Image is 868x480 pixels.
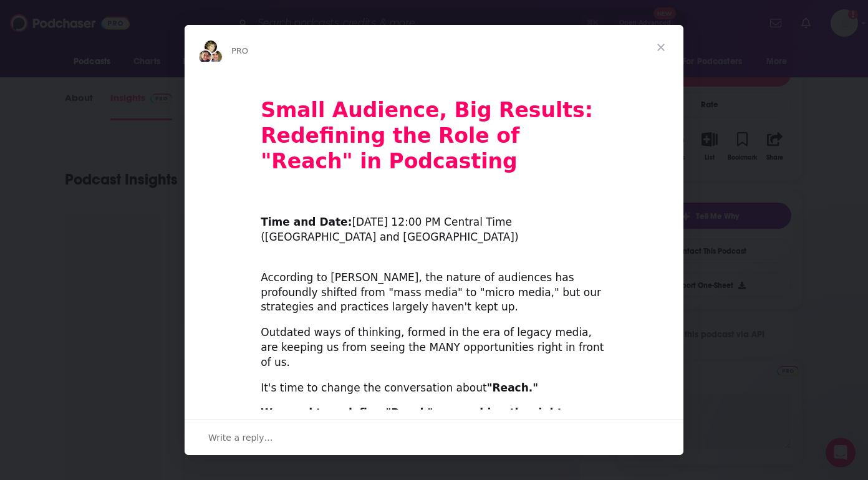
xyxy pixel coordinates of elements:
span: Write a reply… [208,430,273,446]
div: It's time to change the conversation about [261,381,607,396]
span: Close [639,25,683,70]
div: According to [PERSON_NAME], the nature of audiences has profoundly shifted from "mass media" to "... [261,256,607,315]
b: Small Audience, Big Results: Redefining the Role of "Reach" in Podcasting [261,98,593,173]
img: Sydney avatar [198,49,213,64]
div: Outdated ways of thinking, formed in the era of legacy media, are keeping us from seeing the MANY... [261,325,607,370]
b: Time and Date: [261,216,352,228]
div: Open conversation and reply [185,420,683,455]
b: "Reach." [487,382,538,394]
div: ​ [DATE] 12:00 PM Central Time ([GEOGRAPHIC_DATA] and [GEOGRAPHIC_DATA]) [261,201,607,245]
b: We need to redefine "Reach" as reaching the right people, not the most people. [261,406,562,434]
img: Barbara avatar [203,39,218,54]
span: PRO [231,46,248,55]
img: Dave avatar [208,49,223,64]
